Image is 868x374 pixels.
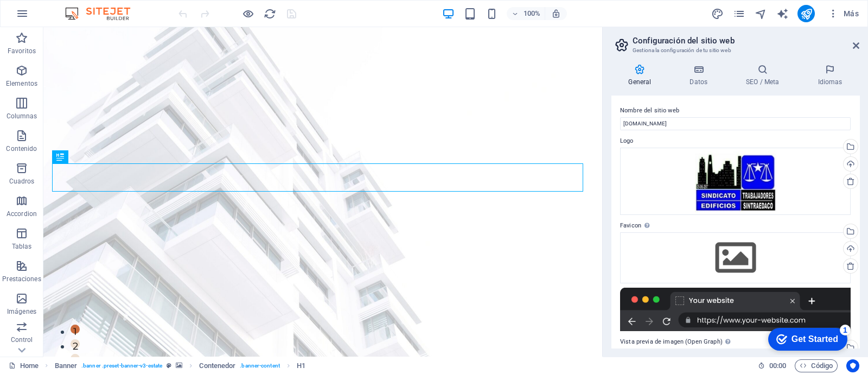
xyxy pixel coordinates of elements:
[8,47,36,55] p: Favoritos
[297,359,305,372] span: Haz clic para seleccionar y doble clic para editar
[12,242,32,251] p: Tablas
[551,9,561,18] i: Al redimensionar, ajustar el nivel de zoom automáticamente para ajustarse al dispositivo elegido.
[824,5,863,22] button: Más
[29,12,76,22] div: Get Started
[7,112,37,121] p: Columnas
[523,7,540,20] h6: 100%
[9,359,39,372] a: Haz clic para cancelar la selección y doble clic para abrir páginas
[711,8,724,20] i: Diseño (Ctrl+Alt+Y)
[55,359,78,372] span: Haz clic para seleccionar y doble clic para editar
[176,363,182,369] i: Este elemento contiene un fondo
[7,210,37,218] p: Accordion
[620,148,851,215] div: logo3-GHLW8D8ou6V8Ow5b8yl9wQ.jpg
[776,7,789,20] button: text_generator
[167,363,171,369] i: Este elemento es un preajuste personalizable
[81,359,162,372] span: . banner .preset-banner-v3-estate
[507,7,545,20] button: 100%
[729,64,801,87] h4: SEO / Meta
[263,7,276,20] button: reload
[62,7,144,20] img: Editor Logo
[2,275,41,283] p: Prestaciones
[264,8,276,20] i: Volver a cargar página
[27,312,36,321] button: 2
[6,79,37,88] p: Elementos
[797,5,815,22] button: publish
[673,64,729,87] h4: Datos
[733,8,745,20] i: Páginas (Ctrl+Alt+S)
[800,8,813,20] i: Publicar
[199,359,235,372] span: Haz clic para seleccionar y doble clic para editar
[620,219,851,232] label: Favicon
[620,117,851,130] input: Nombre...
[777,362,778,370] span: :
[711,7,724,20] button: design
[27,297,36,307] button: 1
[769,359,786,372] span: 00 00
[78,2,88,13] div: 1
[6,5,85,28] div: Get Started 1 items remaining, 80% complete
[776,8,789,20] i: AI Writer
[795,359,838,372] button: Código
[611,64,673,87] h4: General
[6,144,37,153] p: Contenido
[620,135,851,148] label: Logo
[846,359,859,372] button: Usercentrics
[620,335,851,348] label: Vista previa de imagen (Open Graph)
[9,177,35,186] p: Cuadros
[620,104,851,117] label: Nombre del sitio web
[7,307,36,316] p: Imágenes
[633,46,838,55] h3: Gestiona la configuración de tu sitio web
[27,327,36,336] button: 3
[754,7,767,20] button: navigator
[55,359,306,372] nav: breadcrumb
[758,359,787,372] h6: Tiempo de la sesión
[801,64,859,87] h4: Idiomas
[755,8,767,20] i: Navegador
[240,359,279,372] span: . banner-content
[732,7,745,20] button: pages
[633,36,859,46] h2: Configuración del sitio web
[800,359,833,372] span: Código
[620,232,851,283] div: Selecciona archivos del administrador de archivos, de la galería de fotos o carga archivo(s)
[828,8,859,19] span: Más
[241,7,254,20] button: Haz clic para salir del modo de previsualización y seguir editando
